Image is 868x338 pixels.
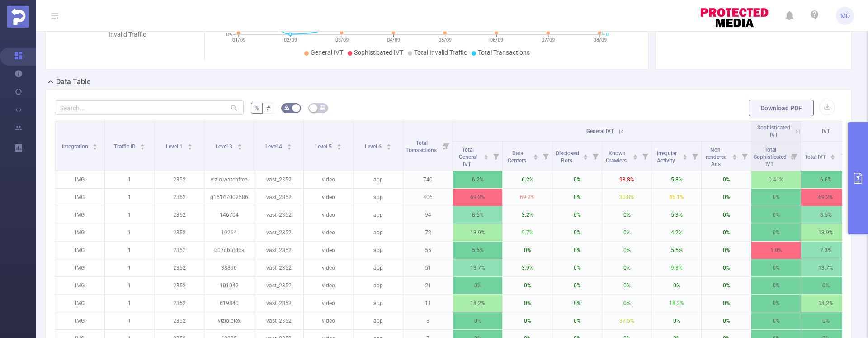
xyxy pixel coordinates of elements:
p: 0% [751,189,801,206]
div: Sort [140,143,145,148]
p: 1.8% [751,242,801,259]
p: 1 [105,259,154,276]
span: Known Crawlers [606,150,628,164]
p: 0% [801,277,850,294]
p: 0% [602,277,651,294]
p: 45.1% [652,189,701,206]
i: icon: caret-up [683,153,688,156]
p: app [354,206,403,224]
p: 13.7% [801,259,850,276]
p: vizio.plex [204,312,254,329]
tspan: 05/09 [439,37,452,43]
p: 69.2% [503,189,552,206]
i: icon: caret-down [287,146,292,149]
p: 2352 [155,295,204,312]
div: Sort [483,153,489,158]
p: 13.7% [453,259,502,276]
span: MD [840,7,850,25]
p: IMG [55,189,104,206]
i: icon: caret-down [336,146,341,149]
span: # [266,105,270,112]
p: 1 [105,242,154,259]
p: 2352 [155,206,204,224]
p: 8 [403,312,453,329]
span: General IVT [586,128,614,134]
h2: Data Table [56,76,91,87]
p: 30.8% [602,189,651,206]
div: Sort [682,153,688,158]
tspan: 08/09 [594,37,607,43]
p: app [354,224,403,241]
p: 5.3% [652,206,701,224]
tspan: 01/09 [232,37,245,43]
p: 0% [453,312,502,329]
span: Total General IVT [459,147,477,167]
p: vast_2352 [254,189,303,206]
p: 406 [403,189,453,206]
div: Sort [237,143,242,148]
p: video [304,312,353,329]
i: icon: caret-up [633,153,638,156]
p: vast_2352 [254,206,303,224]
i: icon: caret-up [237,143,242,145]
i: icon: caret-up [533,153,538,156]
i: icon: caret-down [484,156,489,159]
p: 0% [702,189,751,206]
i: Filter menu [539,142,552,171]
p: 0% [702,242,751,259]
div: Sort [386,143,392,148]
div: Invalid Traffic [93,30,161,39]
p: 9.7% [503,224,552,241]
i: icon: bg-colors [284,105,290,110]
p: 4.2% [652,224,701,241]
span: Level 6 [365,143,383,150]
button: Download PDF [749,100,814,116]
tspan: 07/09 [542,37,555,43]
p: 19264 [204,224,254,241]
p: app [354,295,403,312]
i: icon: caret-up [583,153,588,156]
div: Sort [336,143,342,148]
span: IVT [822,128,830,134]
i: icon: caret-down [237,146,242,149]
span: Total Transactions [478,49,530,56]
i: Filter menu [838,142,850,171]
p: 0% [602,206,651,224]
p: 94 [403,206,453,224]
p: g15147002586 [204,189,254,206]
i: Filter menu [788,142,801,171]
i: Filter menu [440,121,453,171]
p: 0% [552,312,602,329]
p: 5.5% [453,242,502,259]
p: 11 [403,295,453,312]
p: 51 [403,259,453,276]
div: Sort [92,143,98,148]
p: 0% [552,259,602,276]
p: IMG [55,171,104,188]
p: video [304,224,353,241]
tspan: 0% [226,32,232,38]
p: IMG [55,277,104,294]
p: video [304,277,353,294]
div: Sort [533,153,538,158]
span: Sophisticated IVT [354,49,403,56]
p: 2352 [155,189,204,206]
p: 1 [105,224,154,241]
p: 0% [602,259,651,276]
p: 1 [105,206,154,224]
i: icon: caret-up [93,143,98,145]
p: 0% [702,295,751,312]
p: app [354,171,403,188]
p: b07dbbtdbs [204,242,254,259]
p: video [304,171,353,188]
div: Sort [187,143,193,148]
span: General IVT [311,49,343,56]
p: vast_2352 [254,295,303,312]
p: 1 [105,295,154,312]
p: 0% [751,295,801,312]
p: 6.6% [801,171,850,188]
p: 0% [751,277,801,294]
p: 2352 [155,224,204,241]
span: Traffic ID [114,143,137,150]
p: 69.2% [801,189,850,206]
